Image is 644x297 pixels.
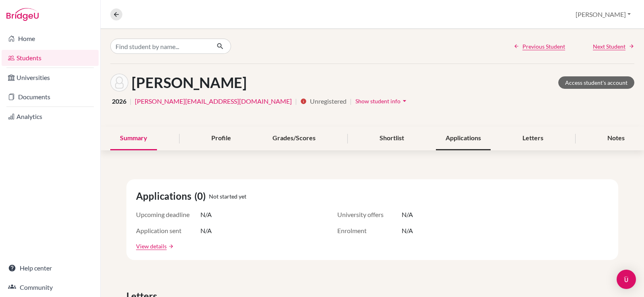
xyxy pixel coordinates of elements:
span: Previous Student [522,42,565,51]
span: (0) [194,189,209,203]
div: Shortlist [370,127,414,150]
a: Access student's account [558,76,634,89]
span: Enrolment [337,226,402,236]
button: Show student infoarrow_drop_down [355,95,409,107]
a: Home [2,31,99,47]
span: | [130,96,132,106]
span: | [295,96,297,106]
div: Open Intercom Messenger [617,270,636,289]
i: arrow_drop_down [400,97,409,105]
div: Profile [202,127,241,150]
a: Analytics [2,109,99,125]
span: University offers [337,210,402,219]
i: info [300,98,307,104]
span: | [350,96,352,106]
span: Applications [136,189,194,203]
span: Upcoming deadline [136,210,200,219]
span: Show student info [355,98,400,104]
div: Grades/Scores [263,127,325,150]
a: Documents [2,89,99,105]
span: Application sent [136,226,200,236]
a: Next Student [593,42,634,51]
span: Unregistered [310,96,347,106]
h1: [PERSON_NAME] [132,74,247,91]
div: Letters [513,127,553,150]
img: Daniel Ryu's avatar [110,74,128,92]
img: Bridge-U [6,8,39,21]
a: arrow_forward [167,244,174,249]
div: Notes [598,127,634,150]
div: Applications [436,127,491,150]
button: [PERSON_NAME] [572,7,634,22]
span: N/A [402,226,413,236]
a: View details [136,242,167,250]
span: N/A [402,210,413,219]
a: Students [2,50,99,66]
span: N/A [200,210,212,219]
input: Find student by name... [110,39,210,54]
a: [PERSON_NAME][EMAIL_ADDRESS][DOMAIN_NAME] [135,96,292,106]
a: Previous Student [514,42,565,51]
span: Not started yet [209,192,246,201]
span: Next Student [593,42,625,51]
div: Summary [110,127,157,150]
a: Universities [2,70,99,86]
a: Community [2,279,99,295]
span: N/A [200,226,212,236]
a: Help center [2,260,99,276]
span: 2026 [112,96,126,106]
